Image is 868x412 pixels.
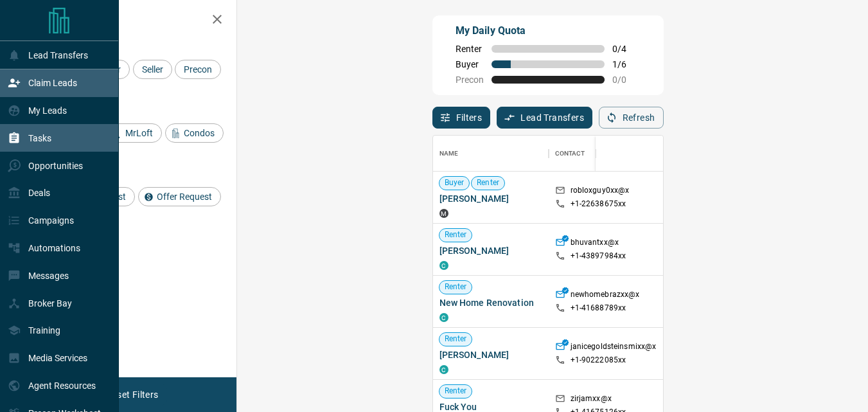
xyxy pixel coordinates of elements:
[439,229,472,240] span: Renter
[439,192,542,205] span: [PERSON_NAME]
[152,192,217,202] span: Offer Request
[175,60,221,79] div: Precon
[121,128,157,138] span: MrLoft
[456,59,484,69] span: Buyer
[571,341,657,355] p: janicegoldsteinsmixx@x
[439,209,448,218] div: mrloft.ca
[439,386,472,397] span: Renter
[571,393,612,407] p: zirjamxx@x
[612,75,641,85] span: 0 / 0
[571,303,626,314] p: +1- 41688789xx
[133,60,172,79] div: Seller
[456,44,484,54] span: Renter
[571,199,626,210] p: +1- 22638675xx
[571,185,630,199] p: robloxguy0xx@x
[497,107,592,129] button: Lead Transfers
[439,136,459,172] div: Name
[599,107,664,129] button: Refresh
[179,64,217,75] span: Precon
[439,177,470,188] span: Buyer
[571,251,626,262] p: +1- 43897984xx
[456,75,484,85] span: Precon
[439,282,472,292] span: Renter
[439,261,448,270] div: condos.ca
[439,296,542,309] span: New Home Renovation
[179,128,219,138] span: Condos
[433,136,549,172] div: Name
[41,13,224,28] h2: Filters
[555,136,585,172] div: Contact
[165,123,224,143] div: Condos
[439,334,472,345] span: Renter
[439,244,542,257] span: [PERSON_NAME]
[571,237,619,251] p: bhuvantxx@x
[439,313,448,322] div: condos.ca
[432,107,491,129] button: Filters
[137,64,168,75] span: Seller
[456,23,641,39] p: My Daily Quota
[98,384,166,406] button: Reset Filters
[439,348,542,361] span: [PERSON_NAME]
[571,355,626,366] p: +1- 90222085xx
[138,187,221,206] div: Offer Request
[612,44,641,54] span: 0 / 4
[472,177,504,188] span: Renter
[571,289,640,303] p: newhomebrazxx@x
[439,365,448,374] div: condos.ca
[107,123,162,143] div: MrLoft
[612,59,641,69] span: 1 / 6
